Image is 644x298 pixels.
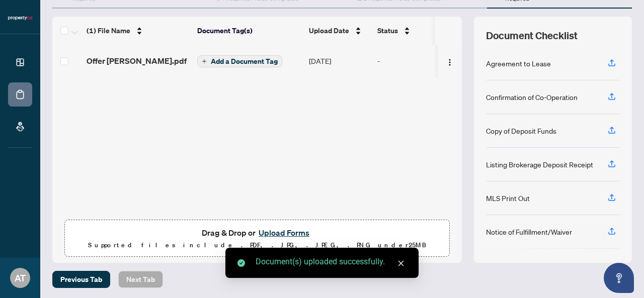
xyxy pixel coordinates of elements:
button: Previous Tab [52,271,110,288]
div: Notice of Fulfillment/Waiver [486,226,572,237]
div: MLS Print Out [486,192,530,204]
button: Logo [442,53,458,69]
div: Confirmation of Co-Operation [486,91,578,103]
span: close [397,260,405,267]
span: Document Checklist [486,29,578,43]
th: Document Tag(s) [193,17,305,45]
th: Upload Date [305,17,373,45]
span: Previous Tab [60,271,102,287]
a: Close [395,258,407,269]
span: Drag & Drop or [202,226,312,239]
p: Supported files include .PDF, .JPG, .JPEG, .PNG under 25 MB [71,239,443,251]
span: (1) File Name [87,25,130,36]
button: Upload Forms [256,226,312,239]
span: Drag & Drop orUpload FormsSupported files include .PDF, .JPG, .JPEG, .PNG under25MB [65,220,449,257]
span: check-circle [237,259,245,267]
div: Agreement to Lease [486,58,551,69]
span: Upload Date [309,25,349,36]
button: Add a Document Tag [197,55,282,68]
span: Offer [PERSON_NAME].pdf [87,55,187,67]
th: Status [373,17,459,45]
span: plus [202,59,207,64]
div: - [377,55,455,66]
button: Next Tab [118,271,163,288]
td: [DATE] [305,45,373,77]
div: Listing Brokerage Deposit Receipt [486,159,593,170]
span: Status [377,25,398,36]
span: AT [15,271,26,285]
img: Logo [446,58,454,66]
span: Add a Document Tag [211,58,278,65]
div: Copy of Deposit Funds [486,125,556,136]
button: Add a Document Tag [197,55,282,67]
button: Open asap [604,263,634,293]
div: Document(s) uploaded successfully. [256,256,407,268]
img: logo [8,15,32,21]
th: (1) File Name [83,17,193,45]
